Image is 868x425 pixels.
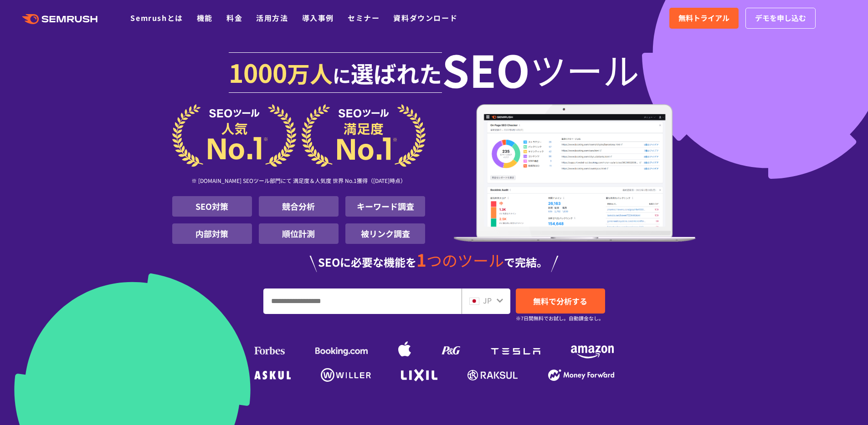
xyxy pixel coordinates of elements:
[302,12,334,23] a: 導入事例
[516,314,604,323] small: ※7日間無料でお試し。自動課金なし。
[287,56,333,89] span: 万人
[333,62,351,88] span: に
[197,12,213,23] a: 機能
[172,167,426,196] div: ※ [DOMAIN_NAME] SEOツール部門にて 満足度＆人気度 世界 No.1獲得（[DATE]時点）
[226,12,242,23] a: 料金
[530,51,639,87] span: ツール
[678,12,729,24] span: 無料トライアル
[416,247,426,272] span: 1
[345,196,425,217] li: キーワード調査
[351,56,442,89] span: 選ばれた
[172,223,252,244] li: 内部対策
[745,8,816,29] a: デモを申し込む
[426,249,504,271] span: つのツール
[259,196,339,217] li: 競合分析
[516,288,605,314] a: 無料で分析する
[533,295,587,307] span: 無料で分析する
[172,251,696,272] div: SEOに必要な機能を
[345,223,425,244] li: 被リンク調査
[348,12,380,23] a: セミナー
[504,254,548,270] span: で完結。
[259,223,339,244] li: 順位計測
[442,51,530,87] span: SEO
[172,196,252,217] li: SEO対策
[755,12,806,24] span: デモを申し込む
[264,289,461,314] input: URL、キーワードを入力してください
[483,295,492,306] span: JP
[393,12,457,23] a: 資料ダウンロード
[229,54,287,90] span: 1000
[256,12,288,23] a: 活用方法
[130,12,183,23] a: Semrushとは
[669,8,739,29] a: 無料トライアル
